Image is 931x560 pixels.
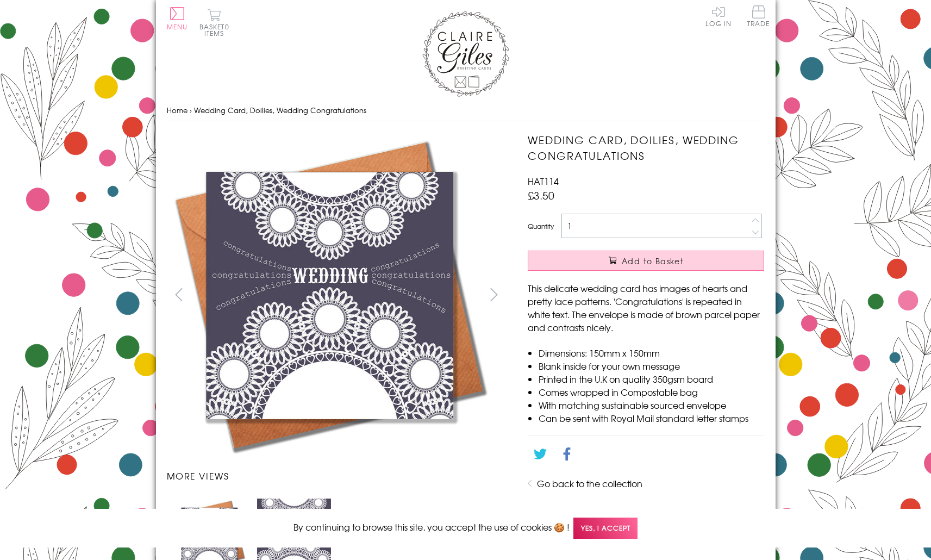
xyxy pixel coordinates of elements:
[190,105,192,115] span: ›
[167,105,188,115] a: Home
[482,282,506,307] button: next
[167,282,191,307] button: prev
[539,412,764,425] li: Can be sent with Royal Mail standard letter stamps
[539,372,764,385] li: Printed in the U.K on quality 350gsm board
[747,5,770,27] span: Trade
[528,282,764,334] p: This delicate wedding card has images of hearts and pretty lace patterns. 'Congratulations' is re...
[537,477,642,490] a: Go back to the collection
[528,188,554,203] span: £3.50
[204,22,229,38] span: 0 items
[573,518,638,539] span: Yes, I accept
[539,385,764,399] li: Comes wrapped in Compostable bag
[539,399,764,412] li: With matching sustainable sourced envelope
[528,132,764,164] h1: Wedding Card, Doilies, Wedding Congratulations
[539,346,764,359] li: Dimensions: 150mm x 150mm
[194,105,366,115] span: Wedding Card, Doilies, Wedding Congratulations
[705,5,732,27] a: Log In
[167,469,507,482] h3: More views
[167,99,765,122] nav: breadcrumbs
[167,22,188,32] span: Menu
[422,11,509,97] img: Claire Giles Greetings Cards
[167,7,188,30] button: Menu
[528,251,764,271] button: Add to Basket
[199,9,229,36] button: Basket0 items
[747,5,770,29] a: Trade
[528,175,559,188] span: HAT114
[528,221,554,231] label: Quantity
[539,359,764,372] li: Blank inside for your own message
[622,256,684,266] span: Add to Basket
[167,132,493,458] img: Wedding Card, Doilies, Wedding Congratulations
